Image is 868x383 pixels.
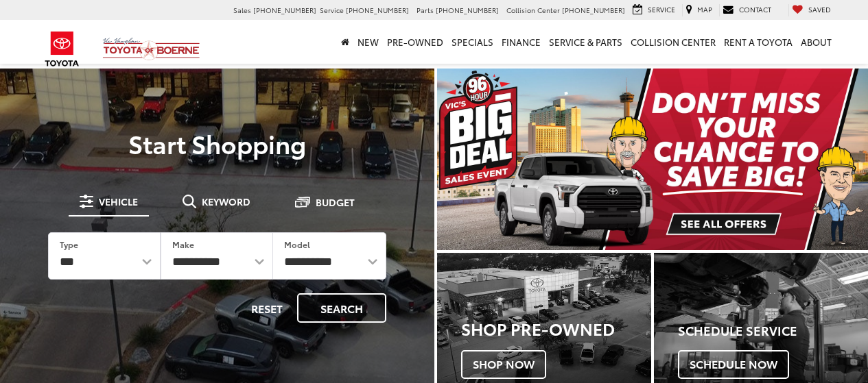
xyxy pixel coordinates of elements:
a: My Saved Vehicles [788,4,834,16]
label: Model [284,238,310,250]
button: Reset [239,293,294,323]
span: Shop Now [461,350,546,379]
span: [PHONE_NUMBER] [253,5,316,15]
a: Service & Parts: Opens in a new tab [545,20,626,64]
span: Schedule Now [678,350,789,379]
span: Saved [808,4,831,14]
h4: Schedule Service [678,324,868,338]
img: Toyota [36,27,88,71]
a: Specials [447,20,497,64]
button: Search [297,293,386,323]
span: Contact [739,4,771,14]
a: Contact [719,4,775,16]
p: Start Shopping [29,129,406,157]
span: Collision Center [506,5,560,15]
span: Sales [233,5,251,15]
span: Map [697,4,712,14]
h3: Shop Pre-Owned [461,319,651,337]
span: [PHONE_NUMBER] [562,5,625,15]
a: Service [629,4,679,16]
a: About [797,20,836,64]
span: Service [648,4,675,14]
span: Parts [417,5,434,15]
span: Keyword [202,197,250,206]
a: New [353,20,383,64]
a: Finance [497,20,545,64]
span: [PHONE_NUMBER] [436,5,499,15]
span: Vehicle [99,197,138,206]
a: Home [337,20,353,64]
span: [PHONE_NUMBER] [346,5,409,15]
a: Pre-Owned [383,20,447,64]
a: Rent a Toyota [720,20,797,64]
label: Type [60,238,78,250]
span: Service [320,5,344,15]
span: Budget [316,197,355,207]
label: Make [172,238,194,250]
a: Collision Center [626,20,720,64]
img: Vic Vaughan Toyota of Boerne [102,37,200,61]
a: Map [682,4,716,16]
